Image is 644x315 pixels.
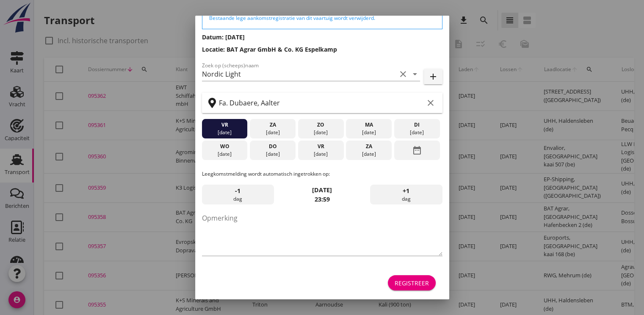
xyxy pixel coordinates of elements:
div: dag [370,185,442,205]
div: zo [300,121,341,129]
div: [DATE] [204,150,245,158]
div: di [396,121,438,129]
div: [DATE] [300,150,341,158]
i: clear [426,98,436,108]
div: vr [300,143,341,150]
div: [DATE] [204,129,245,136]
i: clear [398,69,408,79]
i: arrow_drop_down [410,69,420,79]
h3: Locatie: BAT Agrar GmbH & Co. KG Espelkamp [202,45,442,54]
div: [DATE] [300,129,341,136]
div: Bestaande lege aankomstregistratie van dit vaartuig wordt verwijderd. [209,14,435,22]
span: -1 [235,186,240,196]
input: Zoek op terminal of plaats [219,96,424,110]
div: za [348,143,390,150]
i: add [428,72,438,82]
div: [DATE] [252,150,293,158]
div: za [252,121,293,129]
div: wo [204,143,245,150]
p: Leegkomstmelding wordt automatisch ingetrokken op: [202,170,442,178]
div: do [252,143,293,150]
i: date_range [412,143,422,158]
span: +1 [403,186,409,196]
div: [DATE] [252,129,293,136]
div: [DATE] [348,129,390,136]
strong: [DATE] [312,186,332,194]
div: vr [204,121,245,129]
input: Zoek op (scheeps)naam [202,67,396,81]
div: ma [348,121,390,129]
div: [DATE] [396,129,438,136]
div: Registreer [395,279,429,287]
div: [DATE] [348,150,390,158]
h3: Datum: [DATE] [202,33,442,41]
div: dag [202,185,274,205]
strong: 23:59 [315,195,330,203]
textarea: Opmerking [202,211,442,256]
button: Registreer [388,275,436,290]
